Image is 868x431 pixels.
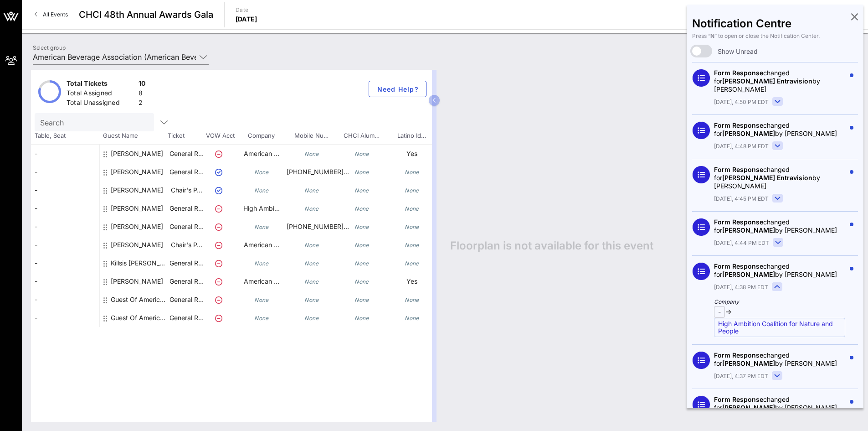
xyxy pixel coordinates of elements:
div: - [31,218,99,236]
span: Need Help? [376,85,419,93]
i: None [354,278,369,285]
i: None [354,260,369,267]
div: - [31,291,99,309]
span: Form Response [714,218,763,226]
i: None [405,205,419,212]
i: None [304,296,319,303]
p: American … [236,145,287,163]
i: None [254,260,269,267]
div: - [31,236,99,254]
i: None [354,169,369,176]
span: Table, Seat [31,131,99,140]
span: [DATE], 4:38 PM EDT [714,283,768,291]
p: [PHONE_NUMBER]… [287,218,337,236]
i: None [254,223,269,230]
span: Company [236,131,286,140]
i: None [254,169,269,176]
span: Ticket [168,131,204,140]
div: Press “ ” to open or close the Notification Center. [692,32,858,40]
i: None [304,242,319,249]
div: - [31,254,99,272]
div: changed for by [PERSON_NAME] [714,262,845,279]
div: changed for by [PERSON_NAME] [714,69,845,93]
div: Trudi Moore [111,272,163,298]
div: Joe Trivette [111,218,163,243]
span: [DATE], 4:50 PM EDT [714,98,769,106]
span: Show Unread [718,47,758,56]
span: Floorplan is not available for this event [450,239,653,253]
p: General R… [168,291,205,309]
span: [PERSON_NAME] Entravision [722,77,812,85]
p: Yes [387,272,437,291]
div: changed for by [PERSON_NAME] [714,351,845,368]
a: All Events [29,7,73,22]
p: General R… [168,163,205,181]
div: Notification Centre [692,19,858,28]
p: General R… [168,309,205,327]
span: [PERSON_NAME] [722,130,775,137]
p: Date [236,5,257,15]
div: Elizabeth Yepes [111,145,163,170]
p: Chair's P… [168,236,205,254]
div: changed for by [PERSON_NAME] [714,395,845,412]
div: → [714,298,845,337]
div: - [31,199,99,218]
span: CHCI Alum… [336,131,386,140]
span: Guest Name [99,131,168,140]
div: - [714,306,725,318]
div: changed for by [PERSON_NAME] [714,218,845,234]
div: Franklin Davis [111,181,163,199]
div: - [31,163,99,181]
div: Guest Of American Beverage Association [111,309,168,327]
i: None [354,315,369,322]
i: None [304,278,319,285]
span: VOW Acct [204,131,236,140]
i: None [405,187,419,194]
i: None [254,296,269,303]
span: CHCI 48th Annual Awards Gala [79,8,213,21]
span: [PERSON_NAME] Entravision [722,174,812,182]
span: Form Response [714,69,763,77]
span: [PERSON_NAME] [722,226,775,234]
i: None [304,205,319,212]
span: [DATE], 4:37 PM EDT [714,372,768,380]
span: [DATE], 4:45 PM EDT [714,195,769,203]
div: Kevin Keane [111,236,163,261]
p: General R… [168,218,205,236]
div: - [31,181,99,199]
i: None [354,242,369,249]
i: None [304,151,319,157]
p: General R… [168,145,205,163]
p: [PHONE_NUMBER]… [287,163,337,181]
label: Select group [33,44,66,51]
i: Company [714,298,845,306]
i: None [304,260,319,267]
i: None [354,187,369,194]
i: None [304,315,319,322]
button: Need Help? [369,81,426,97]
span: [DATE], 4:48 PM EDT [714,142,769,151]
span: Form Response [714,262,763,270]
b: N [710,32,714,39]
div: Total Unassigned [67,98,135,109]
i: None [254,187,269,194]
i: None [354,205,369,212]
div: Guest Of American Beverage Association [111,291,168,309]
i: None [405,315,419,322]
span: Form Response [714,395,763,403]
span: [PERSON_NAME] [722,270,775,278]
div: 8 [139,88,146,100]
span: [DATE], 4:44 PM EDT [714,239,769,247]
span: Form Response [714,121,763,129]
div: High Ambition Coalition for Nature and People [714,318,845,337]
p: American … [236,236,287,254]
p: Yes [387,145,437,163]
div: Total Tickets [67,79,135,90]
p: General R… [168,199,205,218]
span: Form Response [714,351,763,359]
i: None [405,169,419,176]
i: None [254,315,269,322]
i: None [354,151,369,157]
span: [PERSON_NAME] [722,404,775,411]
span: Form Response [714,166,763,173]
